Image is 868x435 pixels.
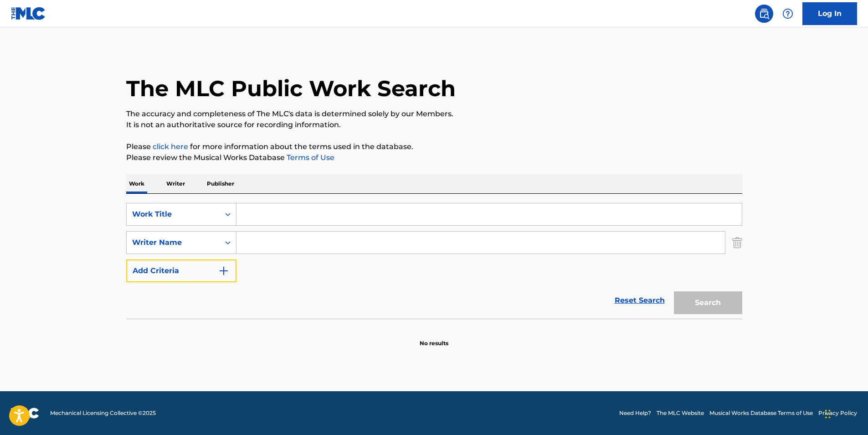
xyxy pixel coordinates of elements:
[126,109,742,119] p: The accuracy and completeness of The MLC's data is determined solely by our Members.
[755,5,773,23] a: Public Search
[619,409,651,417] a: Need Help?
[11,7,46,20] img: MLC Logo
[818,409,857,417] a: Privacy Policy
[153,142,188,151] a: click here
[782,8,793,19] img: help
[420,328,448,347] p: No results
[610,290,669,311] a: Reset Search
[218,265,229,276] img: 9d2ae6d4665cec9f34b9.svg
[126,141,742,152] p: Please for more information about the terms used in the database.
[802,2,857,25] a: Log In
[709,409,813,417] a: Musical Works Database Terms of Use
[732,231,742,254] img: Delete Criterion
[164,174,188,193] p: Writer
[126,119,742,130] p: It is not an authoritative source for recording information.
[204,174,237,193] p: Publisher
[126,259,236,282] button: Add Criteria
[126,152,742,163] p: Please review the Musical Works Database
[779,5,797,23] div: Help
[822,391,868,435] iframe: Chat Widget
[50,409,156,417] span: Mechanical Licensing Collective © 2025
[126,174,147,193] p: Work
[126,75,456,102] h1: The MLC Public Work Search
[132,237,214,248] div: Writer Name
[657,409,704,417] a: The MLC Website
[11,408,39,419] img: logo
[126,203,742,319] form: Search Form
[285,153,334,162] a: Terms of Use
[825,400,831,428] div: Drag
[759,8,770,19] img: search
[132,209,214,220] div: Work Title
